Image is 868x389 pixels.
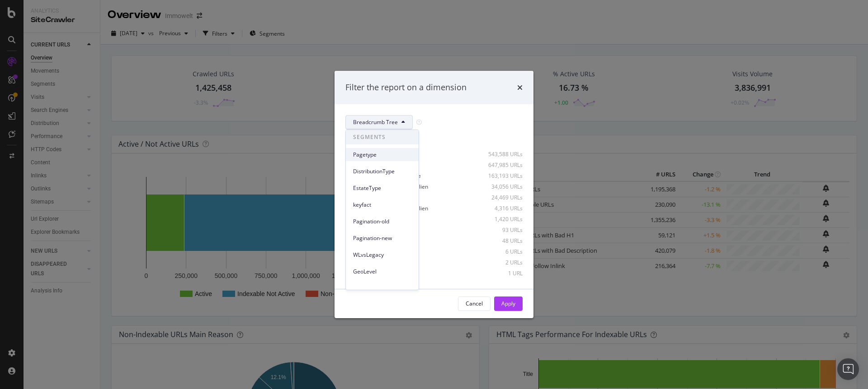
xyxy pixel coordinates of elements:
[517,82,523,93] div: times
[345,115,413,130] button: Breadcrumb Tree
[335,71,533,318] div: modal
[353,268,411,276] span: GeoLevel
[353,251,411,259] span: WLvsLegacy
[458,296,491,311] button: Cancel
[478,161,523,169] div: 647,985 URLs
[478,237,523,245] div: 48 URLs
[478,150,523,158] div: 543,588 URLs
[837,358,859,380] div: Open Intercom Messenger
[501,300,515,307] div: Apply
[478,172,523,180] div: 163,193 URLs
[353,284,411,292] span: Geo-Lvl-Pricemap
[353,218,411,226] span: Pagination-old
[478,183,523,190] div: 34,056 URLs
[353,118,398,126] span: Breadcrumb Tree
[478,204,523,212] div: 4,316 URLs
[478,248,523,255] div: 6 URLs
[353,167,411,176] span: DistributionType
[466,300,483,307] div: Cancel
[478,194,523,201] div: 24,469 URLs
[345,137,523,144] div: Select all data available
[494,296,523,311] button: Apply
[478,215,523,223] div: 1,420 URLs
[346,130,419,144] span: SEGMENTS
[478,269,523,277] div: 1 URL
[353,234,411,242] span: Pagination-new
[353,184,411,192] span: EstateType
[353,201,411,209] span: keyfact
[353,151,411,159] span: Pagetype
[345,82,467,93] div: Filter the report on a dimension
[478,259,523,266] div: 2 URLs
[478,226,523,234] div: 93 URLs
